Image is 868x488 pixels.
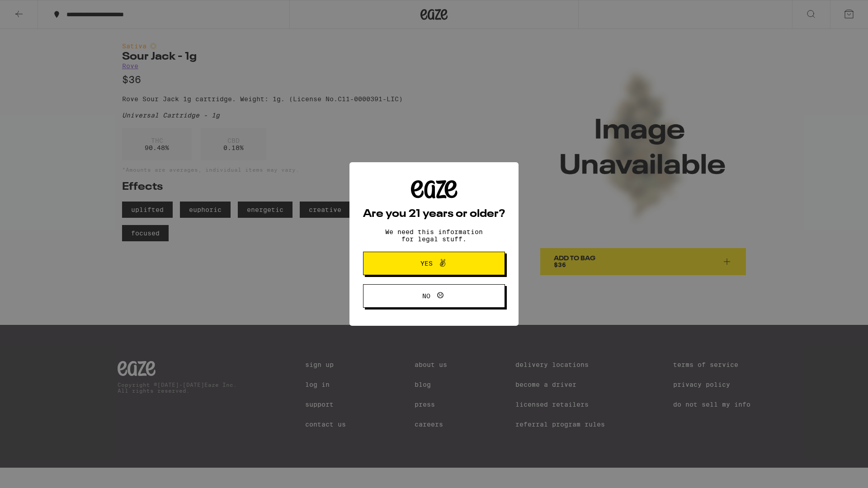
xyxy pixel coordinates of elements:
[363,252,505,275] button: Yes
[422,293,430,299] span: No
[377,228,491,243] p: We need this information for legal stuff.
[363,209,505,220] h2: Are you 21 years or older?
[420,260,433,267] span: Yes
[363,284,505,308] button: No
